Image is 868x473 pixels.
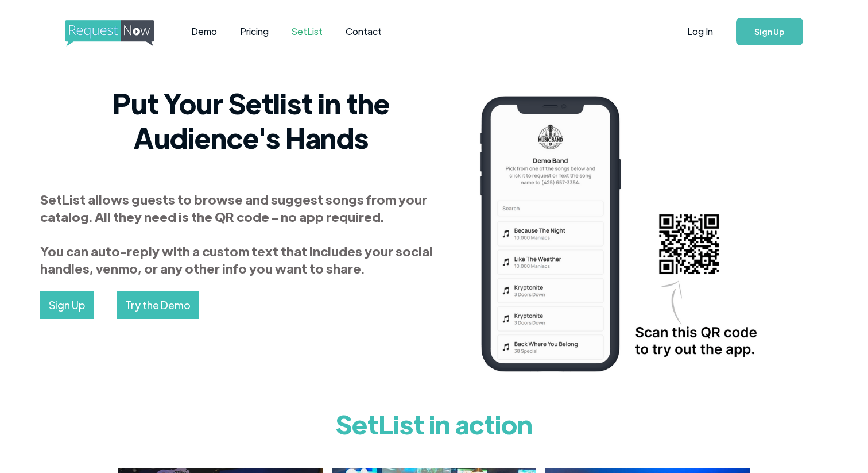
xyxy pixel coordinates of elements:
[40,191,433,276] strong: SetList allows guests to browse and suggest songs from your catalog. All they need is the QR code...
[117,291,199,319] a: Try the Demo
[65,20,151,43] a: home
[228,14,280,49] a: Pricing
[180,14,228,49] a: Demo
[736,18,803,45] a: Sign Up
[676,11,724,52] a: Log In
[118,401,750,447] h1: SetList in action
[280,14,334,49] a: SetList
[40,86,462,155] h2: Put Your Setlist in the Audience's Hands
[334,14,393,49] a: Contact
[65,20,176,47] img: requestnow logo
[40,291,94,319] a: Sign Up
